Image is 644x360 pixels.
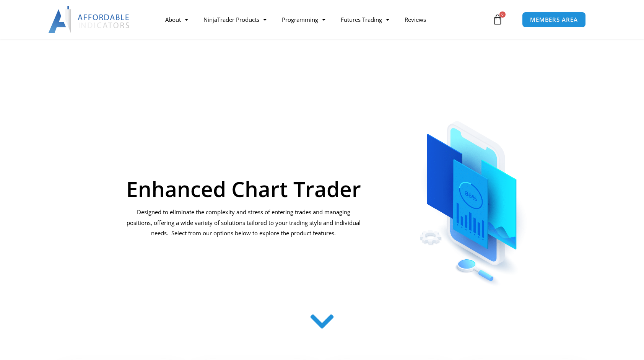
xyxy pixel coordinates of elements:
[397,11,434,28] a: Reviews
[126,207,362,239] p: Designed to eliminate the complexity and stress of entering trades and managing positions, offeri...
[481,8,514,31] a: 0
[158,11,196,28] a: About
[333,11,397,28] a: Futures Trading
[395,103,551,289] img: ChartTrader | Affordable Indicators – NinjaTrader
[158,11,490,28] nav: Menu
[530,17,578,23] span: MEMBERS AREA
[499,11,506,18] span: 0
[126,178,362,199] h1: Enhanced Chart Trader
[274,11,333,28] a: Programming
[522,12,586,28] a: MEMBERS AREA
[196,11,274,28] a: NinjaTrader Products
[48,6,130,33] img: LogoAI | Affordable Indicators – NinjaTrader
